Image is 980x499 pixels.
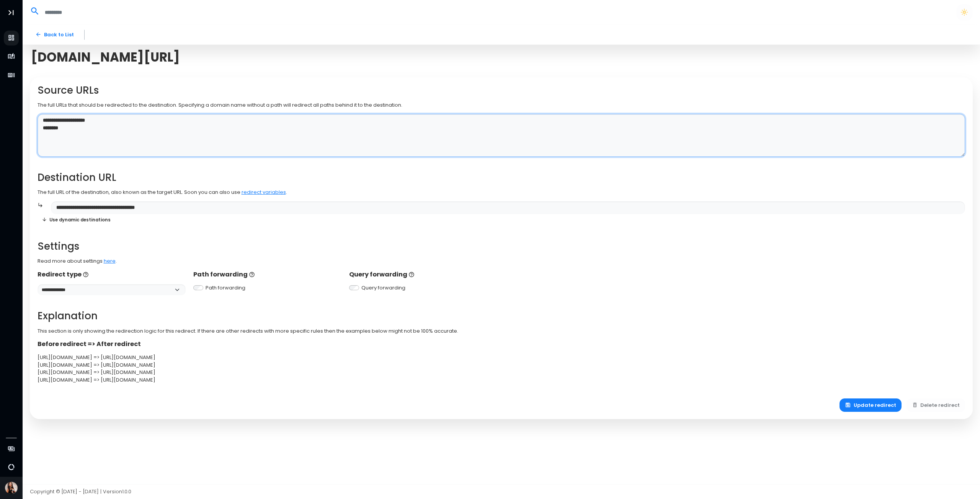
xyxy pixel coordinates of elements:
button: Update redirect [840,398,902,412]
button: Toggle Aside [4,5,18,20]
p: Redirect type [38,270,186,279]
span: [DOMAIN_NAME][URL] [31,50,180,65]
label: Path forwarding [206,284,245,292]
a: here [104,257,116,265]
label: Query forwarding [361,284,405,292]
p: This section is only showing the redirection logic for this redirect. If there are other redirect... [38,327,965,335]
div: [URL][DOMAIN_NAME] => [URL][DOMAIN_NAME] [38,376,965,384]
h2: Settings [38,241,965,252]
span: Copyright © [DATE] - [DATE] | Version 1.0.0 [30,488,131,495]
a: redirect variables [242,189,286,196]
a: Back to List [30,28,79,41]
p: The full URLs that should be redirected to the destination. Specifying a domain name without a pa... [38,101,965,109]
div: [URL][DOMAIN_NAME] => [URL][DOMAIN_NAME] [38,361,965,369]
h2: Source URLs [38,85,965,96]
button: Delete redirect [906,398,965,412]
div: [URL][DOMAIN_NAME] => [URL][DOMAIN_NAME] [38,354,965,361]
p: Path forwarding [193,270,342,279]
p: Query forwarding [349,270,498,279]
div: [URL][DOMAIN_NAME] => [URL][DOMAIN_NAME] [38,369,965,376]
h2: Explanation [38,310,965,322]
p: Read more about settings . [38,257,965,265]
img: Avatar [5,482,18,494]
h2: Destination URL [38,172,965,184]
p: Before redirect => After redirect [38,340,965,349]
button: Use dynamic destinations [38,214,115,225]
p: The full URL of the destination, also known as the target URL. Soon you can also use . [38,189,965,196]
